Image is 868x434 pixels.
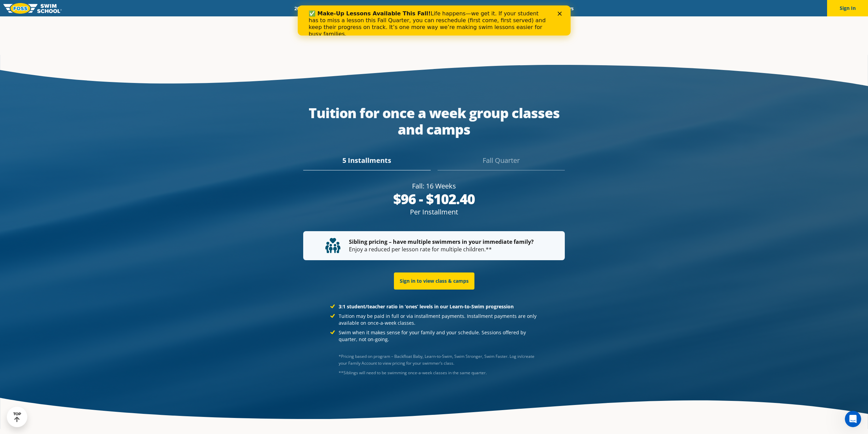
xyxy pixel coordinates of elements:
div: 5 Installments [303,155,430,170]
img: tuition-family-children.svg [325,238,340,253]
a: Careers [551,5,579,12]
a: Swim Path® Program [360,5,420,12]
div: **Siblings will need to be swimming once-a-week classes in the same quarter. [339,369,538,376]
p: Enjoy a reduced per lesson rate for multiple children.** [325,238,543,253]
div: TOP [13,412,21,422]
a: Schools [331,5,360,12]
div: Fall Quarter [438,155,565,170]
li: Swim when it makes sense for your family and your schedule. Sessions offered by quarter, not on-g... [330,329,538,343]
strong: Sibling pricing – have multiple swimmers in your immediate family? [349,238,534,246]
iframe: Intercom live chat banner [298,5,571,36]
div: $96 - $102.40 [303,191,565,207]
div: Tuition for once a week group classes and camps [303,105,565,138]
strong: 3:1 student/teacher ratio in ‘ones’ levels in our Learn-to-Swim progression [339,303,514,310]
a: About FOSS [420,5,458,12]
a: 2025 Calendar [289,5,331,12]
a: Sign in to view class & camps [394,272,474,290]
iframe: Intercom live chat [845,411,861,427]
div: Close [260,6,267,10]
a: Blog [530,5,551,12]
b: ✅ Make-Up Lessons Available This Fall! [11,5,133,11]
div: Life happens—we get it. If your student has to miss a lesson this Fall Quarter, you can reschedul... [11,5,251,32]
li: Tuition may be paid in full or via installment payments. Installment payments are only available ... [330,313,538,326]
a: Swim Like [PERSON_NAME] [458,5,530,12]
div: Josef Severson, Rachael Blom (group direct message) [339,369,538,376]
img: FOSS Swim School Logo [3,3,62,14]
div: Fall: 16 Weeks [303,181,565,191]
div: Per Installment [303,207,565,217]
p: *Pricing based on program – Backfloat Baby, Learn-to-Swim, Swim Stronger, Swim Faster. Log in/cre... [339,353,538,367]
